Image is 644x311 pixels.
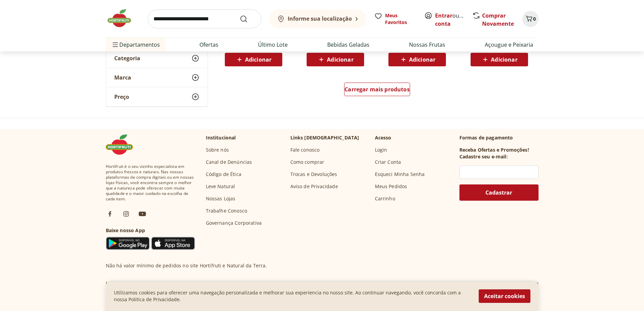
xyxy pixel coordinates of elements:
[206,207,247,214] a: Trabalhe Conosco
[106,280,539,300] p: Informações importantes: os itens pesáveis possuem peso médio em suas descrições, pois podem sofr...
[459,153,508,160] h3: Cadastre seu e-mail:
[375,195,395,202] a: Carrinho
[106,262,267,269] p: Não há valor mínimo de pedidos no site Hortifruti e Natural da Terra.
[375,134,391,141] p: Acesso
[269,9,366,28] button: Informe sua localização
[106,68,208,87] button: Marca
[522,11,539,27] button: Carrinho
[375,147,387,153] a: Login
[471,53,528,66] button: Adicionar
[106,164,195,202] span: Hortifruti é o seu vizinho especialista em produtos frescos e naturais. Nas nossas plataformas de...
[409,41,445,49] a: Nossas Frutas
[459,147,529,153] h3: Receba Ofertas e Promoções!
[459,184,539,201] button: Cadastrar
[533,16,536,22] span: 0
[106,87,208,106] button: Preço
[206,159,252,165] a: Canal de Denúncias
[114,93,129,100] span: Preço
[344,83,410,99] a: Carregar mais produtos
[290,171,337,178] a: Trocas e Devoluções
[482,12,514,27] a: Comprar Novamente
[114,55,140,62] span: Categoria
[327,41,369,49] a: Bebidas Geladas
[290,159,325,165] a: Como comprar
[435,12,472,27] a: Criar conta
[206,171,241,178] a: Código de Ética
[375,171,425,178] a: Esqueci Minha Senha
[435,12,452,19] a: Entrar
[151,237,195,250] img: App Store Icon
[290,134,359,141] p: Links [DEMOGRAPHIC_DATA]
[206,183,235,190] a: Leve Natural
[290,147,320,153] a: Fale conosco
[106,210,114,218] img: fb
[459,134,539,141] p: Formas de pagamento
[106,8,140,28] img: Hortifruti
[111,37,160,53] span: Departamentos
[240,15,256,23] button: Submit Search
[388,53,446,66] button: Adicionar
[111,37,119,53] button: Menu
[106,134,140,155] img: Hortifruti
[206,195,236,202] a: Nossas Lojas
[148,9,261,28] input: search
[114,289,471,303] p: Utilizamos cookies para oferecer uma navegação personalizada e melhorar sua experiencia no nosso ...
[435,12,465,28] span: ou
[327,57,353,62] span: Adicionar
[485,190,512,195] span: Cadastrar
[225,53,282,66] button: Adicionar
[138,210,146,218] img: ytb
[491,57,517,62] span: Adicionar
[375,159,401,165] a: Criar Conta
[307,53,364,66] button: Adicionar
[290,183,338,190] a: Aviso de Privacidade
[344,87,410,92] span: Carregar mais produtos
[199,41,218,49] a: Ofertas
[106,227,195,234] h3: Baixe nosso App
[485,41,533,49] a: Açougue e Peixaria
[106,237,150,250] img: Google Play Icon
[114,74,131,81] span: Marca
[374,12,416,26] a: Meus Favoritos
[206,147,229,153] a: Sobre nós
[122,210,130,218] img: ig
[375,183,407,190] a: Meus Pedidos
[245,57,271,62] span: Adicionar
[106,49,208,68] button: Categoria
[258,41,288,49] a: Último Lote
[206,220,262,226] a: Governança Corporativa
[206,134,236,141] p: Institucional
[288,15,352,22] b: Informe sua localização
[479,289,530,303] button: Aceitar cookies
[409,57,435,62] span: Adicionar
[385,12,416,26] span: Meus Favoritos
